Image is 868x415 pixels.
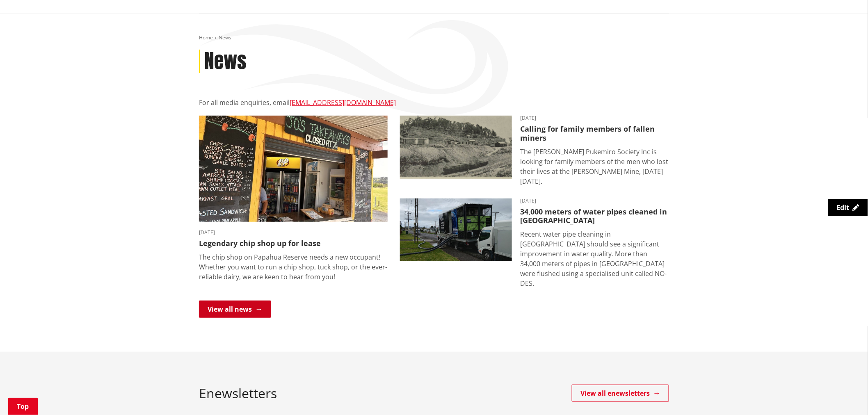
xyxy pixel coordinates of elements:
[199,116,388,222] img: Jo's takeaways, Papahua Reserve, Raglan
[400,198,512,262] img: NO-DES unit flushing water pipes in Huntly
[520,229,669,288] p: Recent water pipe cleaning in [GEOGRAPHIC_DATA] should see a significant improvement in water qua...
[199,301,271,318] a: View all news
[400,116,512,179] img: Glen Afton Mine 1939
[520,198,669,203] time: [DATE]
[199,34,213,41] a: Home
[199,116,388,281] a: Outdoor takeaway stand with chalkboard menus listing various foods, like burgers and chips. A fri...
[199,239,388,248] h3: Legendary chip shop up for lease
[199,385,277,401] h2: Enewsletters
[828,199,868,216] a: Edit
[520,147,669,186] p: The [PERSON_NAME] Pukemiro Society Inc is looking for family members of the men who lost their li...
[572,385,669,402] a: View all enewsletters
[8,398,38,415] a: Top
[290,98,396,107] a: [EMAIL_ADDRESS][DOMAIN_NAME]
[400,116,669,186] a: A black-and-white historic photograph shows a hillside with trees, small buildings, and cylindric...
[837,203,850,212] span: Edit
[199,98,669,107] p: For all media enquiries, email
[520,125,669,142] h3: Calling for family members of fallen miners
[520,207,669,225] h3: 34,000 meters of water pipes cleaned in [GEOGRAPHIC_DATA]
[219,34,231,41] span: News
[400,198,669,288] a: [DATE] 34,000 meters of water pipes cleaned in [GEOGRAPHIC_DATA] Recent water pipe cleaning in [G...
[199,34,669,41] nav: breadcrumb
[199,252,388,282] p: The chip shop on Papahua Reserve needs a new occupant! Whether you want to run a chip shop, tuck ...
[520,116,669,121] time: [DATE]
[204,50,247,73] h1: News
[830,381,860,410] iframe: Messenger Launcher
[199,230,388,235] time: [DATE]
